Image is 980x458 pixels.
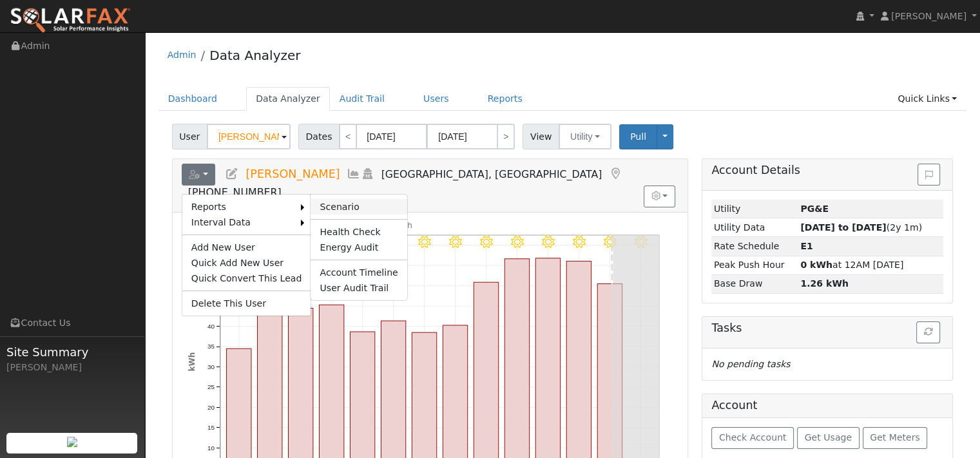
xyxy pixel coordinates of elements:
i: 8/11 - Clear [603,236,616,249]
span: [GEOGRAPHIC_DATA], [GEOGRAPHIC_DATA] [381,168,602,180]
i: 8/07 - Clear [480,236,493,249]
td: Peak Push Hour [711,256,798,274]
button: Refresh [916,321,940,343]
a: Multi-Series Graph [347,167,361,180]
a: Add New User [182,240,311,255]
a: Admin [168,50,197,60]
a: Reports [182,199,302,215]
input: Select a User [207,124,291,149]
a: Users [414,87,459,111]
text: 10 [207,444,215,451]
button: Check Account [711,427,794,449]
i: 8/10 - Clear [572,236,585,249]
text: 30 [207,363,215,370]
a: Audit Trail [330,87,394,111]
span: [PERSON_NAME] [245,167,340,180]
span: User [172,124,207,149]
span: (2y 1m) [800,222,922,233]
a: Data Analyzer [209,48,300,63]
h5: Account Details [711,164,943,177]
strong: 0 kWh [800,260,832,270]
a: Map [608,167,622,180]
text: 20 [207,403,215,410]
button: Get Usage [797,427,860,449]
strong: F [800,241,812,251]
a: Delete This User [182,296,311,311]
a: Health Check Report [311,224,407,240]
span: [PERSON_NAME] [891,11,966,21]
a: Energy Audit Report [311,240,407,255]
a: Account Timeline Report [311,265,407,280]
text: Net Consumption 597 kWh [307,221,412,230]
a: Data Analyzer [246,87,330,111]
strong: 1.26 kWh [800,278,849,289]
a: > [497,124,515,149]
i: 8/05 - Clear [418,236,431,249]
text: 40 [207,323,215,330]
h5: Tasks [711,321,943,335]
span: Dates [298,124,340,149]
text: 15 [207,424,215,431]
button: Issue History [918,164,940,186]
span: [PHONE_NUMBER] [188,186,282,198]
a: Edit User (34991) [225,167,239,180]
span: Check Account [719,432,787,443]
span: View [523,124,559,149]
a: Interval Data [182,215,302,230]
td: Utility [711,200,798,218]
td: Base Draw [711,274,798,293]
a: Quick Add New User [182,255,311,271]
a: Quick Links [888,87,966,111]
a: Scenario Report [311,199,407,215]
span: Get Usage [805,432,852,443]
i: 8/09 - Clear [541,236,554,249]
span: Site Summary [6,343,138,361]
i: No pending tasks [711,359,790,369]
a: Dashboard [159,87,227,111]
img: SolarFax [10,7,131,34]
td: at 12AM [DATE] [798,256,944,274]
text: 35 [207,343,215,350]
img: retrieve [67,437,77,447]
i: 8/06 - Clear [449,236,462,249]
span: Pull [630,131,646,142]
h5: Account [711,399,757,412]
strong: [DATE] to [DATE] [800,222,886,233]
text: 25 [207,383,215,390]
text: kWh [187,352,197,372]
i: 8/08 - Clear [511,236,524,249]
a: Quick Convert This Lead [182,271,311,286]
a: Login As (last Never) [361,167,375,180]
button: Utility [559,124,611,149]
a: User Audit Trail [311,280,407,296]
button: Get Meters [863,427,928,449]
td: Utility Data [711,218,798,237]
button: Pull [619,124,657,149]
a: < [339,124,357,149]
div: [PERSON_NAME] [6,361,138,374]
a: Reports [478,87,532,111]
span: Get Meters [870,432,920,443]
strong: ID: 17146673, authorized: 08/06/25 [800,204,829,214]
td: Rate Schedule [711,237,798,256]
